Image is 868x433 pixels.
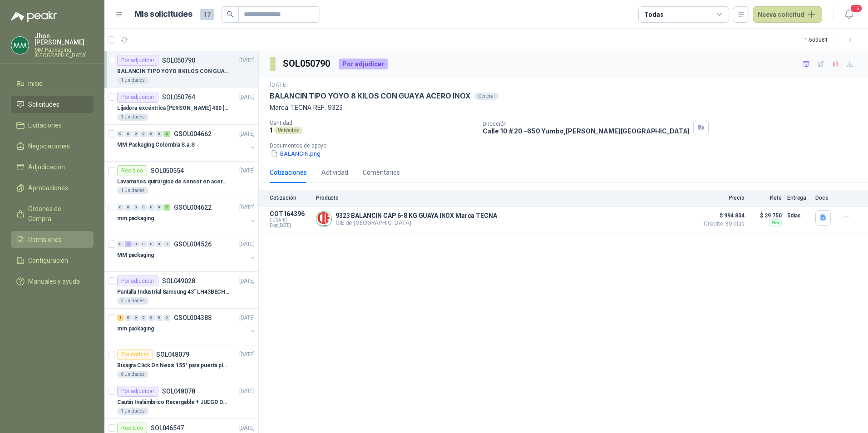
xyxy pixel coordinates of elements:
span: Aprobaciones [28,183,68,193]
p: GSOL004662 [174,131,212,137]
div: 0 [140,131,147,137]
p: Cantidad [270,120,475,126]
p: Lijadora excéntrica [PERSON_NAME] 400 [PERSON_NAME] gex 125-150 ave [117,104,230,113]
a: Por adjudicarSOL050764[DATE] Lijadora excéntrica [PERSON_NAME] 400 [PERSON_NAME] gex 125-150 ave1... [104,88,258,125]
div: 0 [140,241,147,247]
div: 2 [125,241,132,247]
div: Por adjudicar [117,55,158,66]
div: 1 Unidades [117,187,148,194]
p: GSOL004388 [174,315,212,321]
span: C: [DATE] [270,217,311,223]
p: Bisagra Click On Nexis 155° para puerta plegable Grass con base de montaje [117,361,230,370]
p: SOL050764 [162,94,195,100]
p: [DATE] [239,130,255,138]
p: Entrega [787,195,810,201]
p: Dirección [483,121,690,127]
div: 0 [125,315,132,321]
p: [DATE] [239,56,255,65]
span: Exp: [DATE] [270,223,311,228]
a: Aprobaciones [11,179,94,197]
div: 0 [117,131,124,137]
button: Nueva solicitud [753,6,822,23]
div: 0 [133,315,139,321]
img: Company Logo [316,212,331,226]
a: Por cotizarSOL048079[DATE] Bisagra Click On Nexis 155° para puerta plegable Grass con base de mon... [104,345,258,382]
p: [DATE] [239,240,255,249]
div: 0 [133,241,139,247]
div: 0 [148,241,155,247]
a: Negociaciones [11,138,94,155]
div: Flex [769,219,782,226]
div: Por cotizar [117,349,153,360]
div: Por adjudicar [339,59,388,69]
p: Marca TECNA REF. 9323 [270,103,857,113]
div: 1 Unidades [117,408,148,415]
a: Por adjudicarSOL048078[DATE] Cautín Inalámbrico Recargable + JUEGO DE PUNTAS1 Unidades [104,382,258,419]
p: SOL048079 [156,351,189,358]
div: 1 - 50 de 81 [804,33,857,47]
span: 16 [850,4,863,13]
a: Remisiones [11,231,94,248]
span: search [227,11,233,17]
div: 1 Unidades [117,77,148,84]
div: 3 [117,315,124,321]
p: mm packaging [117,325,154,333]
p: Flete [750,195,782,201]
p: [DATE] [239,277,255,285]
p: GSOL004526 [174,241,212,247]
div: Por adjudicar [117,92,158,103]
div: 0 [156,204,163,211]
div: 0 [156,241,163,247]
span: $ 994.804 [699,210,745,221]
div: 0 [140,315,147,321]
div: 0 [148,131,155,137]
a: Órdenes de Compra [11,200,94,227]
p: SOL050554 [151,167,184,174]
p: [DATE] [239,314,255,322]
p: [DATE] [239,387,255,396]
p: Precio [699,195,745,201]
a: Solicitudes [11,96,94,113]
span: Configuración [28,256,68,266]
div: 3 Unidades [117,297,148,305]
div: 0 [156,315,163,321]
a: 0 0 0 0 0 0 2 GSOL004622[DATE] mm packaging [117,202,256,231]
div: 0 [117,241,124,247]
span: 17 [200,9,214,20]
div: 3 [163,131,170,137]
p: [DATE] [239,424,255,433]
div: Por adjudicar [117,386,158,397]
p: [DATE] [239,350,255,359]
p: MM packaging [117,251,154,260]
p: CIE de [GEOGRAPHIC_DATA] [335,219,497,226]
p: Jhon [PERSON_NAME] [35,33,94,45]
p: MM Packaging Colombia S.a.S [117,141,195,149]
span: Crédito 30 días [699,221,745,226]
span: Órdenes de Compra [28,204,85,224]
a: Por adjudicarSOL049028[DATE] Pantalla Industrial Samsung 43” LH43BECHLGKXZL BE43C-H3 Unidades [104,272,258,309]
a: Manuales y ayuda [11,273,94,290]
a: Adjudicación [11,158,94,176]
p: SOL046547 [151,425,184,431]
p: BALANCIN TIPO YOYO 8 KILOS CON GUAYA ACERO INOX [117,67,230,76]
a: 0 2 0 0 0 0 0 GSOL004526[DATE] MM packaging [117,239,256,268]
div: 0 [125,131,132,137]
div: 0 [140,204,147,211]
div: Recibido [117,165,147,176]
span: Inicio [28,79,43,89]
p: SOL050790 [162,57,195,64]
a: Inicio [11,75,94,92]
p: [DATE] [239,93,255,102]
a: RecibidoSOL050554[DATE] Lavamanos quirúrgico de sensor en acero referencia TLS-131 Unidades [104,162,258,198]
p: 9323 BALANCIN CAP 6-8 KG GUAYA INOX Marca TECNA [335,212,497,219]
div: 0 [133,131,139,137]
div: 0 [156,131,163,137]
span: Remisiones [28,235,62,245]
p: mm packaging [117,214,154,223]
div: 0 [148,315,155,321]
div: Comentarios [363,167,400,177]
div: 0 [133,204,139,211]
h1: Mis solicitudes [134,8,192,21]
button: 16 [841,6,857,23]
p: MM Packaging [GEOGRAPHIC_DATA] [35,47,94,58]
